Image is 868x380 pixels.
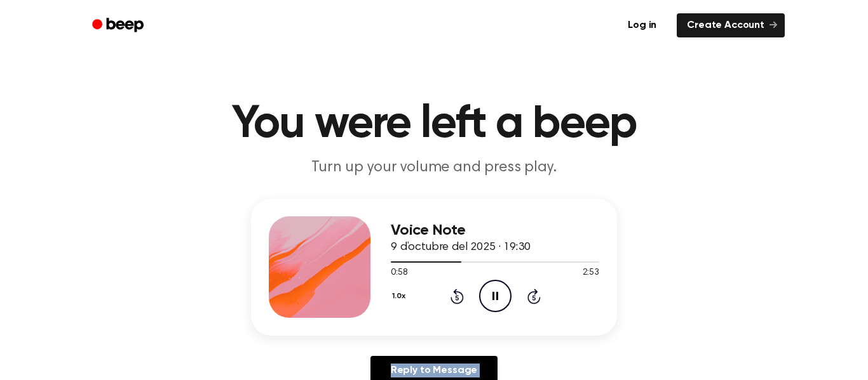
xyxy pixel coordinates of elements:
[109,102,759,147] h1: You were left a beep
[190,157,678,178] p: Turn up your volume and press play.
[677,13,785,37] a: Create Account
[391,222,599,239] h3: Voice Note
[391,285,410,307] button: 1.0x
[615,11,669,40] a: Log in
[391,266,407,280] span: 0:58
[583,266,599,280] span: 2:53
[83,13,155,38] a: Beep
[391,242,531,253] span: 9 d’octubre del 2025 · 19:30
